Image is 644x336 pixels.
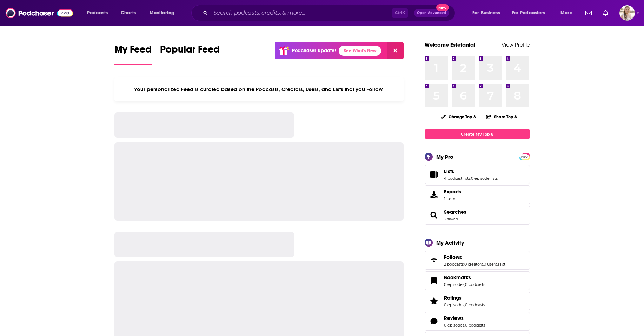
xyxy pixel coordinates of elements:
button: Share Top 8 [486,110,517,124]
span: Open Advanced [417,11,446,15]
span: Ratings [425,292,530,310]
span: PRO [520,154,529,159]
a: Charts [116,7,140,19]
span: , [483,262,484,267]
a: Create My Top 8 [425,129,530,139]
a: 1 list [498,262,505,267]
span: Charts [121,8,136,18]
span: , [464,282,465,287]
div: Search podcasts, credits, & more... [198,5,462,21]
a: 0 creators [464,262,483,267]
span: Searches [425,206,530,225]
span: , [464,262,464,267]
span: , [497,262,498,267]
span: Exports [427,190,441,200]
a: 2 podcasts [444,262,464,267]
a: Welcome Estefania! [425,41,476,48]
a: Show notifications dropdown [583,7,595,19]
div: My Activity [436,239,464,246]
a: Ratings [444,295,485,301]
a: PRO [520,154,529,159]
a: Searches [427,210,441,220]
button: open menu [556,7,581,19]
a: Reviews [444,315,485,321]
a: Exports [425,185,530,204]
button: open menu [82,7,117,19]
button: open menu [145,7,184,19]
a: Follows [427,255,441,265]
span: Ratings [444,295,462,301]
a: See What's New [339,46,381,56]
a: Searches [444,209,466,215]
span: My Feed [114,43,152,60]
button: Change Top 8 [437,112,480,121]
a: Lists [427,170,441,179]
a: 0 podcasts [465,302,485,307]
span: Logged in as acquavie [619,5,635,21]
img: Podchaser - Follow, Share and Rate Podcasts [6,6,73,20]
a: 0 episodes [444,323,464,328]
span: Monitoring [150,8,174,18]
span: Popular Feed [160,43,220,60]
span: For Business [472,8,500,18]
a: 0 podcasts [465,323,485,328]
span: Lists [425,165,530,184]
button: Open AdvancedNew [414,9,449,17]
a: Show notifications dropdown [600,7,611,19]
span: New [436,4,449,11]
span: Bookmarks [425,271,530,290]
span: Bookmarks [444,274,471,281]
a: Bookmarks [444,274,485,281]
div: Your personalized Feed is curated based on the Podcasts, Creators, Users, and Lists that you Follow. [114,77,404,101]
a: Ratings [427,296,441,306]
span: Reviews [425,312,530,331]
span: Podcasts [87,8,108,18]
span: Exports [444,188,461,195]
span: , [464,302,465,307]
span: Reviews [444,315,464,321]
span: , [470,176,471,181]
span: For Podcasters [512,8,545,18]
a: Lists [444,168,498,174]
input: Search podcasts, credits, & more... [211,7,392,19]
span: Follows [444,254,462,260]
a: 0 users [484,262,497,267]
img: User Profile [619,5,635,21]
a: 0 podcasts [465,282,485,287]
a: View Profile [502,41,530,48]
a: My Feed [114,43,152,65]
span: 1 item [444,196,461,201]
a: Reviews [427,316,441,326]
a: 0 episodes [444,302,464,307]
p: Podchaser Update! [292,48,336,54]
button: open menu [467,7,509,19]
a: 3 saved [444,217,458,221]
a: 0 episode lists [471,176,498,181]
span: , [464,323,465,328]
span: Lists [444,168,454,174]
span: More [560,8,572,18]
button: open menu [507,7,556,19]
a: Follows [444,254,505,260]
span: Follows [425,251,530,270]
a: 0 episodes [444,282,464,287]
a: Bookmarks [427,276,441,286]
button: Show profile menu [619,5,635,21]
a: Popular Feed [160,43,220,65]
a: 4 podcast lists [444,176,470,181]
span: Ctrl K [392,8,408,18]
div: My Pro [436,153,453,160]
